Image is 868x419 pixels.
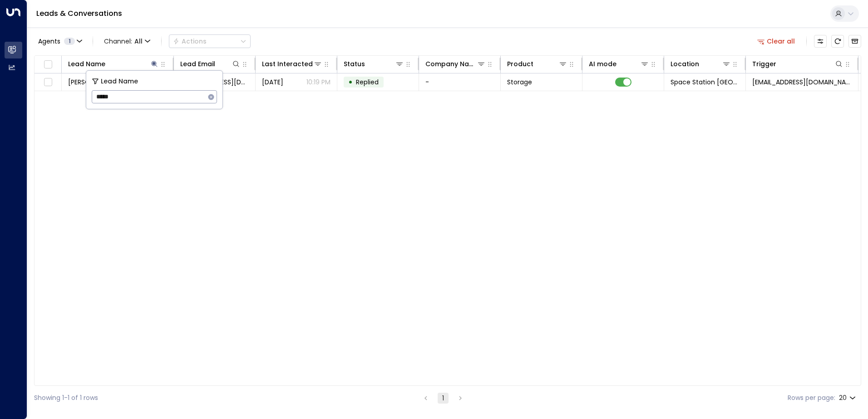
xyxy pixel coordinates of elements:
span: Lead Name [101,76,138,87]
span: Toggle select all [42,59,54,70]
div: Product [507,58,567,69]
span: Yesterday [262,78,283,87]
nav: pagination navigation [420,392,466,404]
span: Replied [356,78,379,87]
div: Status [344,58,365,69]
div: Lead Name [68,58,105,69]
button: Actions [169,34,251,48]
div: Status [344,58,404,69]
div: Actions [173,37,207,45]
span: Channel: [100,35,154,48]
span: leads@space-station.co.uk [752,78,852,87]
button: page 1 [438,393,449,404]
span: Space Station Solihull [671,78,739,87]
span: Toggle select row [42,77,54,88]
td: - [419,73,501,91]
span: Agents [38,38,60,44]
button: Archived Leads [848,35,861,48]
div: AI mode [589,58,649,69]
label: Rows per page: [788,393,835,403]
div: Trigger [752,58,843,69]
div: Lead Email [180,58,215,69]
button: Customize [814,35,827,48]
span: 1 [64,38,75,45]
div: Trigger [752,58,776,69]
div: Location [671,58,731,69]
a: Leads & Conversations [36,8,122,19]
button: Agents1 [34,35,85,48]
span: Satel Naik [68,78,118,87]
div: AI mode [589,58,616,69]
p: 10:19 PM [306,78,330,87]
button: Channel:All [100,35,154,48]
button: Clear all [754,35,799,48]
div: Product [507,58,533,69]
span: All [134,38,143,45]
div: Location [671,58,699,69]
div: Last Interacted [262,58,313,69]
div: Last Interacted [262,58,322,69]
span: Refresh [831,35,844,48]
span: Storage [507,78,532,87]
div: Company Name [425,58,477,69]
div: Button group with a nested menu [169,34,251,48]
div: Showing 1-1 of 1 rows [34,393,98,403]
div: Lead Name [68,58,159,69]
div: Lead Email [180,58,241,69]
div: • [348,74,353,90]
div: 20 [839,391,858,404]
div: Company Name [425,58,486,69]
